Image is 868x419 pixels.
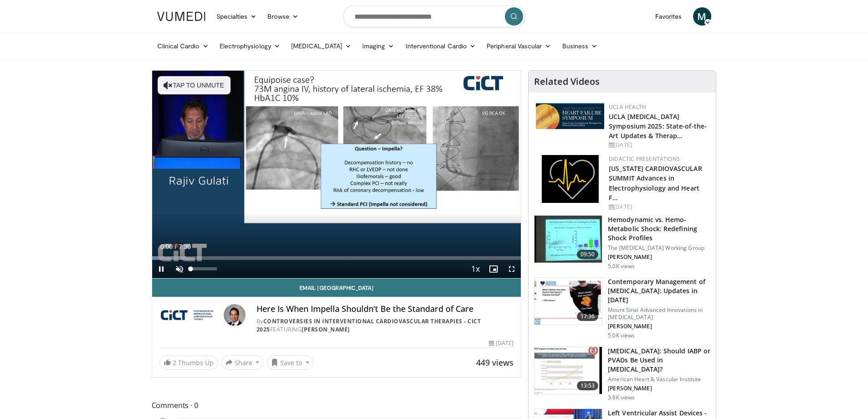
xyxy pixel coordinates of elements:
button: Fullscreen [503,260,521,278]
a: [PERSON_NAME] [302,326,350,333]
button: Tap to unmute [158,76,231,94]
div: Progress Bar [152,256,521,260]
img: Controversies in Interventional Cardiovascular Therapies - CICT 2025 [159,304,220,326]
div: Volume Level [191,267,217,270]
div: By FEATURING [257,317,514,334]
a: UCLA Health [609,103,646,111]
h4: Here Is When Impella Shouldn’t Be the Standard of Care [257,304,514,314]
img: 1860aa7a-ba06-47e3-81a4-3dc728c2b4cf.png.150x105_q85_autocrop_double_scale_upscale_version-0.2.png [542,155,599,203]
p: [PERSON_NAME] [608,253,710,261]
a: 09:50 Hemodynamic vs. Hemo-Metabolic Shock: Redefining Shock Profiles The [MEDICAL_DATA] Working ... [534,215,710,270]
div: Didactic Presentations [609,155,709,163]
a: Imaging [357,37,400,55]
p: American Heart & Vascular Institute [608,376,710,383]
a: [US_STATE] CARDIOVASCULAR SUMMIT Advances in Electrophysiology and Heart F… [609,164,702,202]
p: 5.0K views [608,263,635,270]
img: df55f059-d842-45fe-860a-7f3e0b094e1d.150x105_q85_crop-smart_upscale.jpg [534,278,602,325]
a: Peripheral Vascular [481,37,556,55]
span: 2 [173,358,176,367]
a: Specialties [211,7,262,26]
button: Share [221,355,264,370]
img: fc7ef86f-c6ee-4b93-adf1-6357ab0ee315.150x105_q85_crop-smart_upscale.jpg [534,347,602,394]
button: Save to [267,355,313,370]
div: [DATE] [609,203,709,211]
a: Clinical Cardio [152,37,214,55]
h3: Contemporary Management of [MEDICAL_DATA]: Updates in [DATE] [608,277,710,305]
a: 2 Thumbs Up [159,356,218,370]
p: [PERSON_NAME] [608,323,710,330]
a: [MEDICAL_DATA] [286,37,357,55]
span: 13:53 [577,381,599,390]
p: Mount Sinai Advanced Innovations in [MEDICAL_DATA] [608,306,710,321]
a: 13:53 [MEDICAL_DATA]: Should IABP or PVADs Be Used in [MEDICAL_DATA]? American Heart & Vascular I... [534,347,710,401]
a: 17:36 Contemporary Management of [MEDICAL_DATA]: Updates in [DATE] Mount Sinai Advanced Innovatio... [534,277,710,339]
img: 0682476d-9aca-4ba2-9755-3b180e8401f5.png.150x105_q85_autocrop_double_scale_upscale_version-0.2.png [536,103,604,129]
button: Playback Rate [466,260,484,278]
span: 449 views [476,357,514,368]
span: 09:50 [577,250,599,259]
a: Browse [262,7,304,26]
span: 17:36 [577,312,599,321]
p: [PERSON_NAME] [608,385,710,392]
input: Search topics, interventions [343,5,525,27]
div: [DATE] [609,141,709,149]
p: 5.0K views [608,332,635,339]
a: Email [GEOGRAPHIC_DATA] [152,279,521,297]
img: VuMedi Logo [157,12,205,21]
div: [DATE] [489,339,514,347]
span: 7:30 [179,243,191,250]
button: Pause [152,260,170,278]
a: Electrophysiology [214,37,286,55]
p: 3.6K views [608,394,635,401]
span: Comments 0 [152,399,522,411]
button: Unmute [170,260,189,278]
img: Avatar [224,304,246,326]
h4: Related Videos [534,76,600,87]
button: Enable picture-in-picture mode [484,260,503,278]
a: Controversies in Interventional Cardiovascular Therapies - CICT 2025 [257,317,481,333]
p: The [MEDICAL_DATA] Working Group [608,244,710,252]
img: 2496e462-765f-4e8f-879f-a0c8e95ea2b6.150x105_q85_crop-smart_upscale.jpg [534,216,602,263]
video-js: Video Player [152,71,521,279]
h3: [MEDICAL_DATA]: Should IABP or PVADs Be Used in [MEDICAL_DATA]? [608,347,710,374]
a: M [693,7,711,26]
a: Interventional Cardio [400,37,482,55]
a: UCLA [MEDICAL_DATA] Symposium 2025: State-of-the-Art Updates & Therap… [609,112,707,140]
a: Business [557,37,603,55]
h3: Hemodynamic vs. Hemo-Metabolic Shock: Redefining Shock Profiles [608,215,710,243]
span: / [175,243,177,250]
a: Favorites [650,7,688,26]
span: 0:00 [160,243,173,250]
